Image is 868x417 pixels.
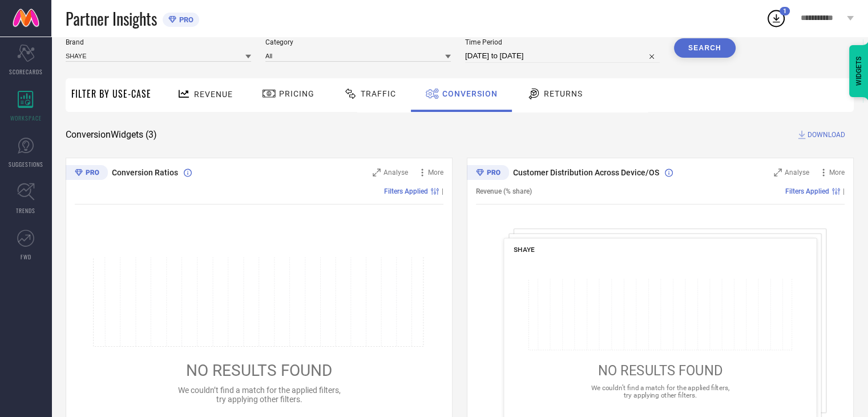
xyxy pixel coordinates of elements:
span: Partner Insights [66,7,157,30]
span: Brand [66,38,251,46]
svg: Zoom [774,169,782,177]
span: We couldn’t find a match for the applied filters, try applying other filters. [591,383,729,399]
span: SCORECARDS [9,67,43,76]
span: Category [265,38,451,46]
span: WORKSPACE [10,114,42,122]
span: | [442,187,443,195]
button: Search [674,38,736,58]
span: Conversion Ratios [112,168,178,177]
div: Premium [467,165,509,182]
span: PRO [176,15,193,24]
span: Conversion [442,89,498,98]
span: TRENDS [16,206,35,215]
span: Revenue (% share) [476,187,532,195]
span: SHAYE [514,246,535,254]
span: SUGGESTIONS [9,160,43,169]
span: NO RESULTS FOUND [598,363,722,379]
div: Open download list [766,8,786,29]
span: We couldn’t find a match for the applied filters, try applying other filters. [178,386,341,404]
span: Revenue [194,90,233,99]
span: Filters Applied [384,187,428,195]
span: Returns [544,89,583,98]
span: 1 [783,7,786,15]
span: Traffic [361,89,396,98]
span: FWD [21,252,31,261]
span: Filter By Use-Case [71,87,151,101]
span: Customer Distribution Across Device/OS [513,168,659,177]
span: | [843,187,845,195]
span: More [428,169,443,177]
span: Time Period [465,38,660,46]
span: Analyse [383,169,408,177]
span: NO RESULTS FOUND [186,361,332,380]
span: Analyse [785,169,809,177]
input: Select time period [465,49,660,63]
span: More [829,169,845,177]
span: Pricing [279,89,314,98]
svg: Zoom [373,169,381,177]
div: Premium [66,165,108,182]
span: Filters Applied [785,187,829,195]
span: Conversion Widgets ( 3 ) [66,129,157,141]
span: DOWNLOAD [808,129,845,141]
